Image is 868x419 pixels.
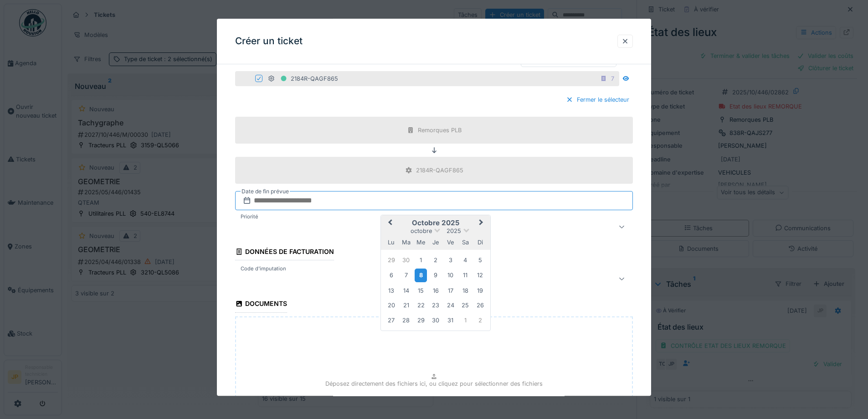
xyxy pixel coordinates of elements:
div: mardi [400,236,412,248]
div: Choose mardi 21 octobre 2025 [400,300,412,312]
label: Code d'imputation [239,265,288,273]
div: 2184R-QAGF865 [416,166,463,175]
div: 2184R-QAGF865 [268,73,338,84]
label: Priorité [239,213,260,221]
div: Choose samedi 4 octobre 2025 [459,254,472,266]
p: Déposez directement des fichiers ici, ou cliquez pour sélectionner des fichiers [325,380,543,388]
div: Choose vendredi 17 octobre 2025 [444,285,457,297]
div: Choose mardi 28 octobre 2025 [400,314,412,326]
span: 2025 [447,228,461,235]
div: Choose lundi 13 octobre 2025 [385,285,397,297]
button: Previous Month [382,217,396,231]
div: vendredi [444,236,457,248]
h3: Créer un ticket [235,36,303,47]
label: Date de fin prévue [241,187,290,197]
div: Choose jeudi 9 octobre 2025 [430,269,442,282]
div: mercredi [415,236,427,248]
div: Choose samedi 18 octobre 2025 [459,285,472,297]
div: Choose vendredi 31 octobre 2025 [444,314,457,326]
div: Choose dimanche 12 octobre 2025 [474,269,486,282]
div: Choose jeudi 2 octobre 2025 [430,254,442,266]
div: Choose dimanche 2 novembre 2025 [474,314,486,326]
div: Remorques PLB [418,126,462,135]
div: Choose lundi 29 septembre 2025 [385,254,397,266]
div: Choose samedi 11 octobre 2025 [459,269,472,282]
div: Choose lundi 6 octobre 2025 [385,269,397,282]
div: Choose samedi 25 octobre 2025 [459,300,472,312]
div: 7 [611,74,614,83]
div: Choose mardi 7 octobre 2025 [400,269,412,282]
span: octobre [411,228,432,235]
div: Choose vendredi 3 octobre 2025 [444,254,457,266]
div: Choose mardi 14 octobre 2025 [400,285,412,297]
div: Choose dimanche 26 octobre 2025 [474,300,486,312]
div: lundi [385,236,397,248]
div: Choose mercredi 29 octobre 2025 [415,314,427,326]
div: Choose samedi 1 novembre 2025 [459,314,472,326]
div: Choose dimanche 5 octobre 2025 [474,254,486,266]
div: Choose vendredi 24 octobre 2025 [444,300,457,312]
div: jeudi [430,236,442,248]
div: Choose dimanche 19 octobre 2025 [474,285,486,297]
div: Choose jeudi 30 octobre 2025 [430,314,442,326]
div: Choose mercredi 15 octobre 2025 [415,285,427,297]
div: Choose jeudi 23 octobre 2025 [430,300,442,312]
div: Fermer le sélecteur [562,93,633,106]
div: Month octobre, 2025 [384,253,488,328]
div: Choose mercredi 1 octobre 2025 [415,254,427,266]
div: Documents [235,297,287,313]
div: samedi [459,236,472,248]
div: dimanche [474,236,486,248]
div: Choose lundi 27 octobre 2025 [385,314,397,326]
div: Choose vendredi 10 octobre 2025 [444,269,457,282]
div: Choose jeudi 16 octobre 2025 [430,285,442,297]
div: Choose mercredi 22 octobre 2025 [415,300,427,312]
div: Données de facturation [235,245,334,261]
div: Choose mercredi 8 octobre 2025 [415,269,427,282]
div: Choose lundi 20 octobre 2025 [385,300,397,312]
h2: octobre 2025 [381,219,490,228]
div: Choose mardi 30 septembre 2025 [400,254,412,266]
button: Next Month [475,217,489,231]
